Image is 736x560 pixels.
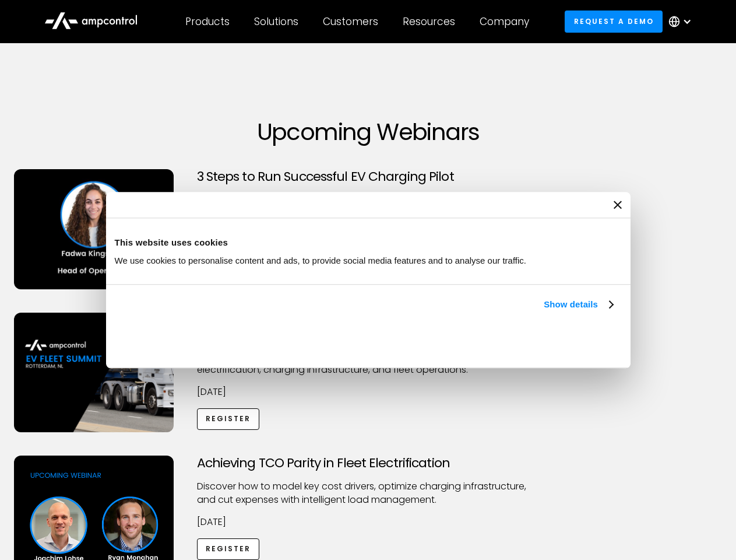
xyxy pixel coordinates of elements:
[197,538,260,560] a: Register
[614,201,622,209] button: Close banner
[254,15,298,28] div: Solutions
[197,408,260,430] a: Register
[115,256,527,265] span: We use cookies to personalise content and ads, to provide social media features and to analyse ou...
[480,15,529,28] div: Company
[323,15,378,28] div: Customers
[185,15,230,28] div: Products
[14,118,723,146] h1: Upcoming Webinars
[197,169,540,184] h3: 3 Steps to Run Successful EV Charging Pilot
[197,480,540,506] p: Discover how to model key cost drivers, optimize charging infrastructure, and cut expenses with i...
[197,456,540,471] h3: Achieving TCO Parity in Fleet Electrification
[565,10,663,32] a: Request a demo
[115,236,622,250] div: This website uses cookies
[450,325,617,359] button: Okay
[197,516,540,528] p: [DATE]
[197,386,540,398] p: [DATE]
[403,15,455,28] div: Resources
[544,297,612,311] a: Show details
